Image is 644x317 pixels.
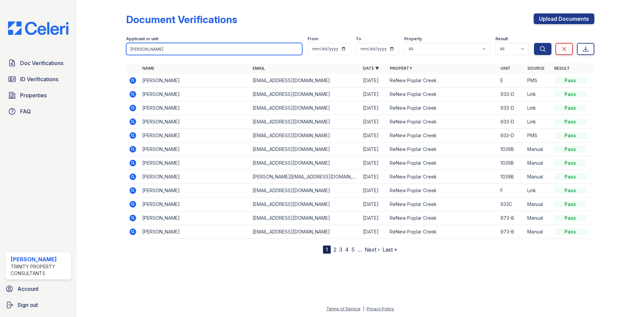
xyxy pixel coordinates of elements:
[498,225,525,239] td: 973-B
[387,211,497,225] td: ReNew Poplar Creek
[525,170,551,184] td: Manual
[20,107,31,115] span: FAQ
[3,298,74,312] a: Sign out
[500,66,511,71] a: Unit
[498,88,525,101] td: 933-D
[140,115,250,129] td: [PERSON_NAME]
[5,72,71,86] a: ID Verifications
[357,246,362,254] span: …
[554,173,586,180] div: Pass
[525,225,551,239] td: Manual
[140,74,250,88] td: [PERSON_NAME]
[11,255,68,263] div: [PERSON_NAME]
[498,101,525,115] td: 933-D
[554,105,586,111] div: Pass
[360,184,387,198] td: [DATE]
[387,184,497,198] td: ReNew Poplar Creek
[5,56,71,70] a: Doc Verifications
[554,215,586,221] div: Pass
[554,132,586,139] div: Pass
[554,77,586,84] div: Pass
[140,225,250,239] td: [PERSON_NAME]
[17,285,39,293] span: Account
[250,198,360,211] td: [EMAIL_ADDRESS][DOMAIN_NAME]
[554,66,570,71] a: Result
[250,88,360,101] td: [EMAIL_ADDRESS][DOMAIN_NAME]
[498,211,525,225] td: 973-B
[250,170,360,184] td: [PERSON_NAME][EMAIL_ADDRESS][DOMAIN_NAME]
[323,246,331,254] div: 1
[404,36,422,42] label: Property
[525,129,551,143] td: PMS
[360,211,387,225] td: [DATE]
[17,301,38,309] span: Sign out
[250,143,360,156] td: [EMAIL_ADDRESS][DOMAIN_NAME]
[250,74,360,88] td: [EMAIL_ADDRESS][DOMAIN_NAME]
[387,88,497,101] td: ReNew Poplar Creek
[126,13,237,25] div: Document Verifications
[345,246,349,253] a: 4
[140,198,250,211] td: [PERSON_NAME]
[250,156,360,170] td: [EMAIL_ADDRESS][DOMAIN_NAME]
[20,75,58,83] span: ID Verifications
[387,101,497,115] td: ReNew Poplar Creek
[140,170,250,184] td: [PERSON_NAME]
[527,66,544,71] a: Source
[250,225,360,239] td: [EMAIL_ADDRESS][DOMAIN_NAME]
[498,198,525,211] td: 933C
[20,91,47,99] span: Properties
[525,156,551,170] td: Manual
[525,198,551,211] td: Manual
[554,228,586,235] div: Pass
[360,170,387,184] td: [DATE]
[140,101,250,115] td: [PERSON_NAME]
[339,246,342,253] a: 3
[498,74,525,88] td: E
[387,198,497,211] td: ReNew Poplar Creek
[387,170,497,184] td: ReNew Poplar Creek
[387,143,497,156] td: ReNew Poplar Creek
[126,36,158,42] label: Applicant or unit
[140,156,250,170] td: [PERSON_NAME]
[360,129,387,143] td: [DATE]
[382,246,397,253] a: Last »
[360,156,387,170] td: [DATE]
[360,101,387,115] td: [DATE]
[3,21,74,35] img: CE_Logo_Blue-a8612792a0a2168367f1c8372b55b34899dd931a85d93a1a3d3e32e68fde9ad4.png
[5,105,71,118] a: FAQ
[387,74,497,88] td: ReNew Poplar Creek
[525,211,551,225] td: Manual
[140,129,250,143] td: [PERSON_NAME]
[352,246,355,253] a: 5
[365,246,380,253] a: Next ›
[363,306,364,311] div: |
[140,143,250,156] td: [PERSON_NAME]
[360,198,387,211] td: [DATE]
[495,36,508,42] label: Result
[554,187,586,194] div: Pass
[554,91,586,98] div: Pass
[525,143,551,156] td: Manual
[554,146,586,153] div: Pass
[387,225,497,239] td: ReNew Poplar Creek
[250,184,360,198] td: [EMAIL_ADDRESS][DOMAIN_NAME]
[367,306,394,311] a: Privacy Policy
[525,88,551,101] td: Link
[554,118,586,125] div: Pass
[525,101,551,115] td: Link
[363,66,379,71] a: Date ▼
[360,88,387,101] td: [DATE]
[250,101,360,115] td: [EMAIL_ADDRESS][DOMAIN_NAME]
[387,115,497,129] td: ReNew Poplar Creek
[534,13,594,24] a: Upload Documents
[387,156,497,170] td: ReNew Poplar Creek
[525,74,551,88] td: PMS
[525,184,551,198] td: Link
[20,59,63,67] span: Doc Verifications
[360,115,387,129] td: [DATE]
[498,143,525,156] td: 1039B
[387,129,497,143] td: ReNew Poplar Creek
[360,225,387,239] td: [DATE]
[498,115,525,129] td: 933-D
